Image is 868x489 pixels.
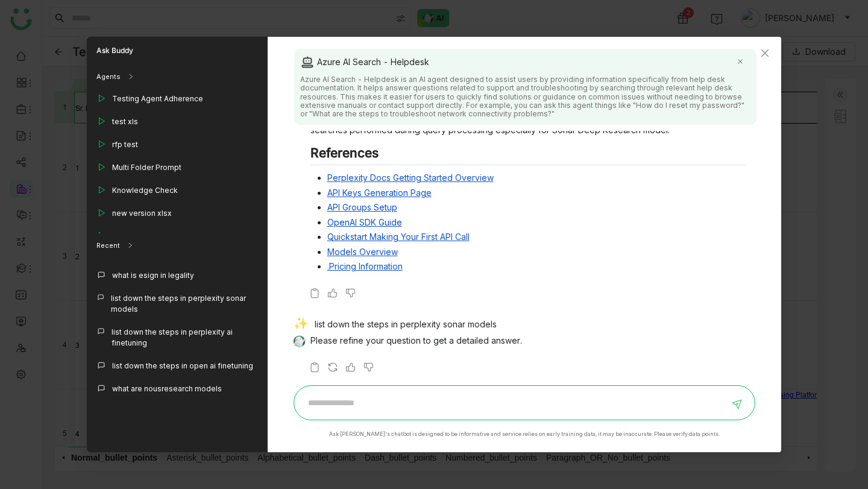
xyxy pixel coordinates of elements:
[96,293,105,301] img: callout.svg
[96,327,105,336] img: callout.svg
[309,287,321,299] img: copy-askbuddy.svg
[310,145,746,166] h2: References
[309,361,321,373] img: copy-askbuddy.svg
[96,185,106,195] img: play_outline.svg
[327,172,494,183] a: Perplexity Docs Getting Started Overview
[294,317,746,334] div: list down the steps in perplexity sonar models
[96,116,106,126] img: play_outline.svg
[300,55,750,69] div: Azure AI Search - Helpdesk
[327,261,403,271] a: .Pricing Information
[87,233,268,257] div: Recent
[111,293,258,315] div: list down the steps in perplexity sonar models
[749,37,781,69] button: Close
[329,430,720,438] div: Ask [PERSON_NAME]'s chatbot is designed to be informative and service relies on early training da...
[112,185,178,196] div: Knowledge Check
[112,208,172,219] div: new version xlsx
[96,162,106,172] img: play_outline.svg
[112,162,181,173] div: Multi Folder Prompt
[96,361,106,370] img: callout.svg
[300,55,315,69] img: agent.svg
[96,270,106,280] img: callout.svg
[327,247,398,257] a: Models Overview
[327,287,339,299] img: thumbs-up.svg
[112,361,253,371] div: list down the steps in open ai finetuning
[96,72,121,82] div: Agents
[96,383,106,393] img: callout.svg
[96,241,120,251] div: Recent
[112,116,138,127] div: test xls
[327,232,470,242] a: Quickstart Making Your First API Call
[112,231,169,242] div: Customers Only
[327,202,397,212] a: API Groups Setup
[87,65,268,89] div: Agents
[112,93,203,104] div: Testing Agent Adherence
[96,231,106,241] img: play_outline.svg
[112,327,258,349] div: list down the steps in perplexity ai finetuning
[112,383,222,394] div: what are nousresearch models
[345,287,357,299] img: thumbs-down.svg
[96,93,106,103] img: play_outline.svg
[310,334,746,347] p: Please refine your question to get a detailed answer.
[112,139,138,150] div: rfp test
[363,361,375,373] img: thumbs-down.svg
[327,217,402,227] a: OpenAI SDK Guide
[96,139,106,149] img: play_outline.svg
[327,188,432,198] a: API Keys Generation Page
[300,75,750,119] div: Azure AI Search - Helpdesk is an AI agent designed to assist users by providing information speci...
[96,208,106,218] img: play_outline.svg
[327,361,339,373] img: regenerate-askbuddy.svg
[345,361,357,373] img: thumbs-up.svg
[87,37,268,65] div: Ask Buddy
[112,270,194,281] div: what is esign in legality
